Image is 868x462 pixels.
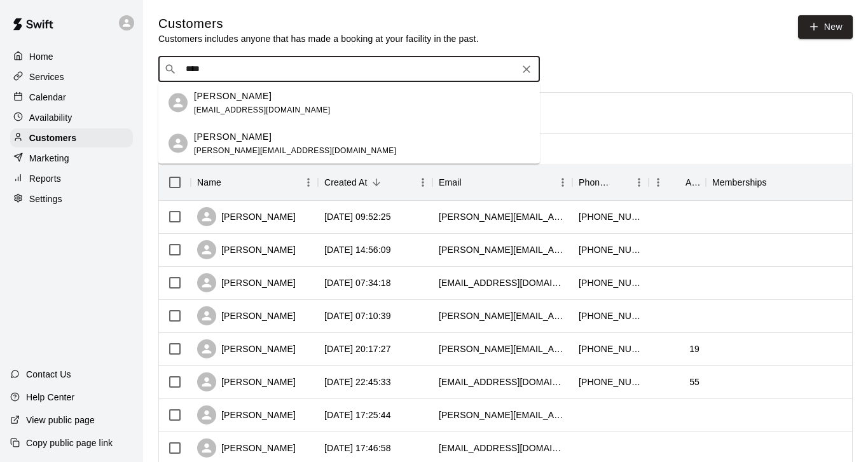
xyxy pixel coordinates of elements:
span: [PERSON_NAME][EMAIL_ADDRESS][DOMAIN_NAME] [194,146,396,154]
div: +17733549093 [579,276,642,289]
a: New [798,15,853,39]
div: lois@offseasonchi.com [439,409,566,421]
div: Memberships [712,165,767,200]
div: leonardo.dayz.10@gmail.com [439,343,566,355]
div: Name [197,165,221,200]
button: Sort [462,173,479,191]
div: matznick@gmail.com [439,309,566,322]
div: Search customers by name or email [158,57,540,82]
p: Customers [29,132,76,144]
div: +17735304133 [579,343,642,355]
div: [PERSON_NAME] [197,207,296,226]
div: +13124463206 [579,376,642,388]
a: Calendar [10,88,133,107]
div: Sara Fisher [169,93,188,112]
p: Customers includes anyone that has made a booking at your facility in the past. [158,32,479,45]
div: Phone Number [572,165,649,200]
p: Help Center [26,391,74,404]
div: Phone Number [579,165,612,200]
a: Settings [10,189,133,208]
div: 2025-06-02 17:25:44 [324,409,391,421]
p: Home [29,50,53,63]
p: Calendar [29,91,66,104]
a: Customers [10,128,133,147]
div: Created At [324,165,368,200]
div: Email [432,165,572,200]
div: Name [191,165,318,200]
button: Sort [668,173,685,191]
button: Sort [612,173,630,191]
span: [EMAIL_ADDRESS][DOMAIN_NAME] [194,105,331,114]
div: Age [685,165,699,200]
div: [PERSON_NAME] [197,306,296,325]
p: Availability [29,111,72,124]
div: tony@belmontarmy.com [439,243,566,256]
div: +17738141502 [579,243,642,256]
div: 2025-06-16 14:56:09 [324,243,391,256]
p: View public page [26,414,95,426]
div: 19 [689,343,699,355]
div: [PERSON_NAME] [197,372,296,391]
button: Menu [630,173,649,192]
div: [PERSON_NAME] [197,438,296,458]
div: Email [439,165,462,200]
p: [PERSON_NAME] [194,130,272,143]
div: [PERSON_NAME] [197,339,296,358]
p: Contact Us [26,368,71,381]
button: Sort [767,173,785,191]
div: 2025-06-10 07:10:39 [324,309,391,322]
a: Services [10,67,133,86]
div: 2025-05-12 17:46:58 [324,442,391,454]
div: Sarah Hemmen [169,134,188,153]
div: george@ruhana5.com [439,210,566,223]
p: Settings [29,193,62,205]
div: keithellett@gmail.com [439,276,566,289]
a: Reports [10,169,133,188]
div: 2025-06-04 22:45:33 [324,376,391,388]
p: [PERSON_NAME] [194,89,272,102]
div: 2025-06-10 07:34:18 [324,276,391,289]
div: [PERSON_NAME] [197,405,296,425]
p: Reports [29,172,61,185]
h5: Customers [158,15,479,32]
div: +17733431082 [579,210,642,223]
button: Menu [299,173,318,192]
div: Age [649,165,706,200]
a: Home [10,47,133,66]
p: Services [29,71,64,83]
a: Marketing [10,149,133,168]
button: Menu [553,173,572,192]
div: 55 [689,376,699,388]
div: owsome2016@gmail.com [439,376,566,388]
div: 2025-07-14 09:52:25 [324,210,391,223]
p: Copy public page link [26,437,113,449]
button: Menu [649,173,668,192]
p: Marketing [29,152,69,165]
div: [PERSON_NAME] [197,273,296,292]
div: 2025-06-08 20:17:27 [324,343,391,355]
a: Availability [10,108,133,127]
div: Created At [318,165,432,200]
button: Sort [221,173,239,191]
button: Sort [368,173,385,191]
div: kjweiskirch@gmail.com [439,442,566,454]
button: Clear [518,60,535,78]
div: [PERSON_NAME] [197,240,296,259]
button: Menu [413,173,432,192]
div: +17733833518 [579,309,642,322]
